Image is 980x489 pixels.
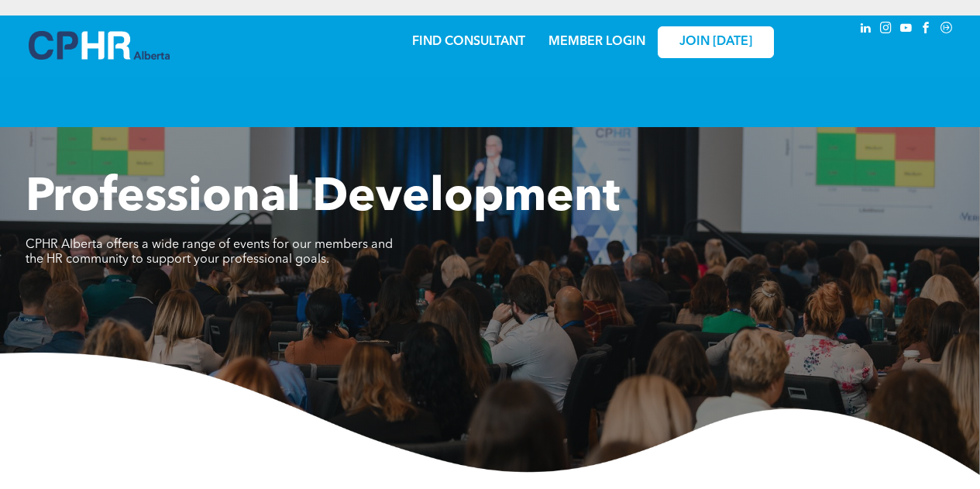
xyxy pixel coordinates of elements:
[878,19,895,40] a: instagram
[548,36,645,48] a: MEMBER LOGIN
[658,26,774,58] a: JOIN [DATE]
[918,19,935,40] a: facebook
[29,31,170,60] img: A blue and white logo for cp alberta
[26,239,393,266] span: CPHR Alberta offers a wide range of events for our members and the HR community to support your p...
[412,36,525,48] a: FIND CONSULTANT
[858,19,875,40] a: linkedin
[26,175,620,222] span: Professional Development
[938,19,955,40] a: Social network
[679,35,752,50] span: JOIN [DATE]
[898,19,915,40] a: youtube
